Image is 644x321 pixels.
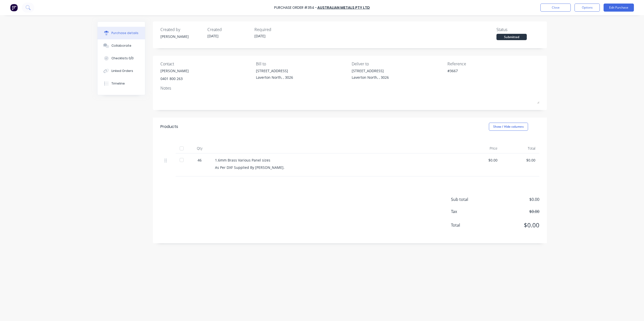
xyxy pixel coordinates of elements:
div: [STREET_ADDRESS] [256,68,293,73]
a: Australian Metals Pty Ltd [317,5,370,10]
div: 1.6mm Brass Various Panel sizes [215,157,460,163]
div: Submitted [496,34,527,40]
div: Linked Orders [111,69,133,73]
div: $0.00 [468,157,497,163]
div: Price [464,143,502,153]
textarea: #3667 [447,68,511,79]
button: Checklists 0/0 [98,52,145,65]
div: Laverton North, , 3026 [256,75,293,80]
div: [PERSON_NAME] [160,68,189,73]
span: $0.00 [489,208,539,215]
div: Checklists 0/0 [111,56,134,61]
div: As Per DXF Supplied By [PERSON_NAME]. [215,165,460,170]
button: Show / Hide columns [489,123,528,131]
div: $0.00 [506,157,535,163]
div: Bill to [256,61,348,67]
div: 0401 800 263 [160,76,189,81]
span: Tax [451,208,489,215]
button: Options [575,4,600,12]
div: Laverton North, , 3026 [352,75,389,80]
div: [STREET_ADDRESS] [352,68,389,73]
div: Status [496,26,539,33]
span: $0.00 [489,221,539,230]
button: Edit Purchase [604,4,634,12]
button: Collaborate [98,39,145,52]
div: Created [207,26,250,33]
div: [PERSON_NAME] [160,34,203,39]
div: Qty [188,143,211,153]
button: Linked Orders [98,65,145,77]
div: Products [160,124,178,130]
span: Total [451,222,489,228]
button: Timeline [98,77,145,90]
div: Notes [160,85,539,91]
div: Collaborate [111,43,131,48]
div: Created by [160,26,203,33]
div: Purchase Order #354 - [274,5,317,10]
button: Purchase details [98,27,145,39]
span: $0.00 [489,196,539,202]
div: Purchase details [111,31,138,35]
div: Deliver to [352,61,444,67]
span: Sub total [451,196,489,202]
div: 46 [192,157,207,163]
button: Close [540,4,571,12]
div: Reference [447,61,539,67]
div: Total [502,143,539,153]
div: Timeline [111,81,125,86]
div: Contact [160,61,252,67]
div: Required [254,26,297,33]
img: Factory [10,4,18,11]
